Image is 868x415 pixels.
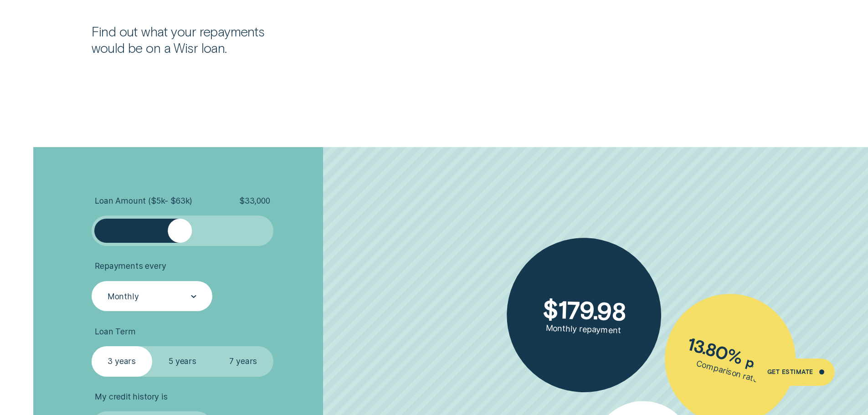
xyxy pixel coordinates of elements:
span: Repayments every [95,261,166,271]
div: Monthly [108,292,139,302]
span: Loan Term [95,327,135,337]
span: My credit history is [95,392,167,402]
label: 3 years [92,346,152,377]
a: Get Estimate [752,359,834,386]
span: Loan Amount ( $5k - $63k ) [95,196,192,206]
p: Find out what your repayments would be on a Wisr loan. [92,23,289,56]
label: 5 years [152,346,213,377]
label: 7 years [213,346,273,377]
span: $ 33,000 [239,196,270,206]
